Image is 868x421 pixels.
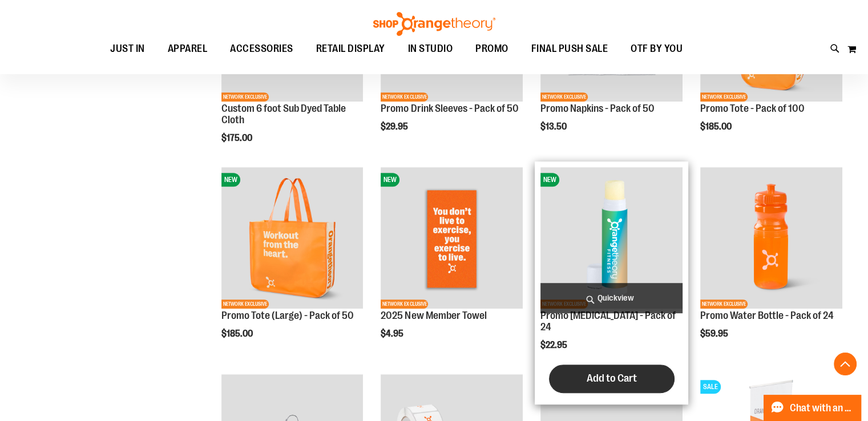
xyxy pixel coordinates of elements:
span: NETWORK EXCLUSIVE [540,92,588,102]
span: PROMO [475,36,508,62]
div: product [535,161,688,404]
span: ACCESSORIES [230,36,293,62]
img: OTF 2025 New Member Towel [381,167,523,309]
span: OTF BY YOU [631,36,683,62]
a: OTF BY YOU [619,36,694,62]
a: PROMO [464,36,520,62]
span: RETAIL DISPLAY [316,36,385,62]
span: NETWORK EXCLUSIVE [700,92,748,102]
span: $59.95 [700,329,730,339]
a: Promo Water Bottle - Pack of 24 [700,310,834,321]
span: $29.95 [381,122,410,132]
span: Add to Cart [587,372,637,384]
a: Promo Tote (Large) - Pack of 50NEWNETWORK EXCLUSIVE [221,167,364,311]
span: $4.95 [381,329,405,339]
span: FINAL PUSH SALE [531,36,608,62]
span: NETWORK EXCLUSIVE [700,299,748,309]
a: RETAIL DISPLAY [305,36,397,62]
a: Promo Napkins - Pack of 50 [540,103,655,114]
span: $13.50 [540,122,568,132]
img: Promo Lip Balm - Pack of 24 [540,167,683,309]
span: $185.00 [700,122,733,132]
a: FINAL PUSH SALE [520,36,620,62]
div: product [695,161,848,369]
span: NETWORK EXCLUSIVE [381,92,428,102]
a: Promo Tote - Pack of 100 [700,103,805,114]
a: Promo [MEDICAL_DATA] - Pack of 24 [540,310,676,333]
a: Custom 6 foot Sub Dyed Table Cloth [221,103,346,126]
button: Add to Cart [549,365,675,393]
a: Quickview [540,283,683,313]
span: NEW [221,173,240,187]
span: $185.00 [221,329,255,339]
span: NEW [540,173,559,187]
a: 2025 New Member Towel [381,310,486,321]
span: NEW [381,173,399,187]
a: Promo Drink Sleeves - Pack of 50 [381,103,518,114]
a: IN STUDIO [397,36,465,62]
button: Chat with an Expert [764,395,862,421]
span: SALE [700,380,721,394]
img: Shop Orangetheory [372,12,497,36]
span: $22.95 [540,340,569,350]
div: product [216,161,369,369]
span: $175.00 [221,133,254,143]
span: Chat with an Expert [790,403,854,414]
a: JUST IN [99,36,156,62]
a: APPAREL [156,36,219,62]
a: ACCESSORIES [219,36,305,62]
a: Promo Lip Balm - Pack of 24NEWNETWORK EXCLUSIVE [540,167,683,311]
a: OTF 2025 New Member TowelNEWNETWORK EXCLUSIVE [381,167,523,311]
img: Promo Tote (Large) - Pack of 50 [221,167,364,309]
a: Promo Tote (Large) - Pack of 50 [221,310,354,321]
span: JUST IN [110,36,145,62]
img: Promo Water Bottle - Pack of 24 [700,167,842,309]
button: Back To Top [834,353,857,375]
span: IN STUDIO [408,36,453,62]
span: NETWORK EXCLUSIVE [221,92,269,102]
span: NETWORK EXCLUSIVE [381,299,428,309]
span: APPAREL [168,36,208,62]
div: product [375,161,528,369]
span: NETWORK EXCLUSIVE [221,299,269,309]
a: Promo Water Bottle - Pack of 24NETWORK EXCLUSIVE [700,167,842,311]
